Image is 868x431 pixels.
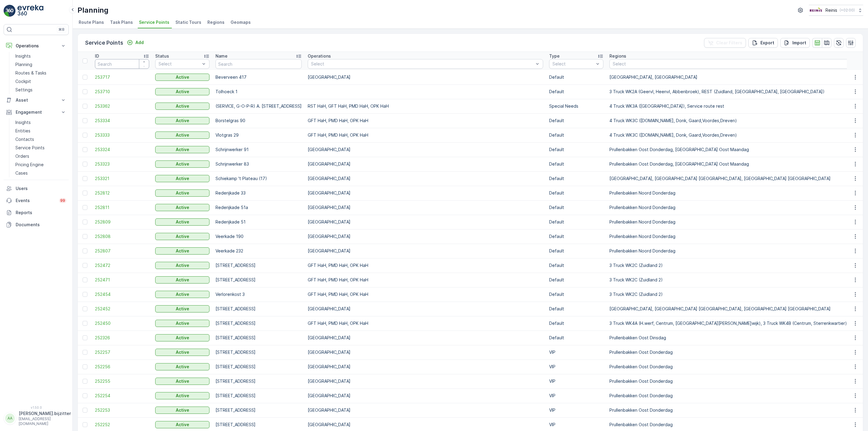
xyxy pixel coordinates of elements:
td: [STREET_ADDRESS] [212,360,305,374]
button: Operations [4,40,69,52]
td: GFT HaH, PMD HaH, OPK HaH [305,113,546,128]
td: Default [546,273,606,287]
td: [GEOGRAPHIC_DATA] [305,200,546,215]
p: Contacts [15,136,34,142]
p: Active [176,378,189,384]
td: [GEOGRAPHIC_DATA] [305,403,546,417]
td: Rederijkade 51a [212,200,305,215]
a: 253333 [95,132,149,138]
p: Active [176,103,189,109]
td: Default [546,215,606,229]
div: Toggle Row Selected [83,118,87,123]
p: Active [176,74,189,80]
p: Select [552,61,594,67]
button: Active [155,74,209,81]
p: Documents [16,222,66,228]
span: 252472 [95,262,149,268]
a: 252257 [95,349,149,355]
p: 99 [60,198,65,203]
p: Active [176,204,189,211]
td: Default [546,157,606,171]
td: [STREET_ADDRESS] [212,374,305,388]
button: Active [155,291,209,298]
p: ID [95,53,99,59]
td: VIP [546,403,606,417]
td: Borstelgras 90 [212,113,305,128]
td: Schrijnwerker 91 [212,142,305,157]
p: Active [176,320,189,326]
button: Active [155,132,209,139]
span: 252812 [95,190,149,196]
div: Toggle Row Selected [83,277,87,282]
div: Toggle Row Selected [83,321,87,326]
span: 253710 [95,89,149,95]
a: 252252 [95,422,149,428]
p: Engagement [16,109,57,115]
button: Import [780,38,810,48]
a: 253321 [95,176,149,182]
span: 252808 [95,233,149,239]
button: Clear Filters [704,38,746,48]
div: AA [5,414,15,423]
td: GFT HaH, PMD HaH, OPK HaH [305,316,546,331]
button: AA[PERSON_NAME].bijzitter[EMAIL_ADDRESS][DOMAIN_NAME] [4,410,69,426]
a: 252253 [95,407,149,413]
p: Asset [16,97,57,103]
div: Toggle Row Selected [83,220,87,224]
div: Toggle Row Selected [83,408,87,413]
td: [GEOGRAPHIC_DATA] [305,171,546,186]
a: 253334 [95,118,149,124]
p: ( +02:00 ) [840,8,855,13]
td: GFT HaH, PMD HaH, OPK HaH [305,287,546,302]
p: Insights [15,53,31,59]
td: Schiekamp 't Plateau (17) [212,171,305,186]
button: Active [155,189,209,197]
a: Service Points [13,144,69,152]
button: Engagement [4,106,69,118]
a: Entities [13,127,69,135]
button: Add [124,39,146,46]
td: [GEOGRAPHIC_DATA] [305,388,546,403]
a: Cockpit [13,77,69,86]
td: Default [546,113,606,128]
td: [GEOGRAPHIC_DATA] [305,215,546,229]
a: Insights [13,52,69,60]
a: 252450 [95,320,149,326]
a: 252471 [95,277,149,283]
p: Active [176,277,189,283]
a: Orders [13,152,69,160]
a: 252811 [95,204,149,211]
button: Active [155,305,209,312]
td: Vlotgras 29 [212,128,305,142]
p: Export [760,40,774,46]
a: Insights [13,118,69,127]
div: Toggle Row Selected [83,422,87,427]
span: 253362 [95,103,149,109]
p: Active [176,219,189,225]
p: Active [176,132,189,138]
td: [STREET_ADDRESS] [212,258,305,273]
button: Active [155,363,209,370]
td: [STREET_ADDRESS] [212,345,305,360]
td: [GEOGRAPHIC_DATA] [305,244,546,258]
button: Asset [4,94,69,106]
p: Select [311,61,534,67]
button: Active [155,334,209,341]
a: 253717 [95,74,149,80]
div: Toggle Row Selected [83,133,87,138]
td: Default [546,186,606,200]
td: Rederijkade 33 [212,186,305,200]
td: Schrijnwerker 83 [212,157,305,171]
div: Toggle Row Selected [83,75,87,80]
p: Orders [15,153,29,159]
td: GFT HaH, PMD HaH, OPK HaH [305,258,546,273]
button: Active [155,160,209,168]
td: Default [546,70,606,84]
p: Routes & Tasks [15,70,46,76]
td: Rederijkade 51 [212,215,305,229]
